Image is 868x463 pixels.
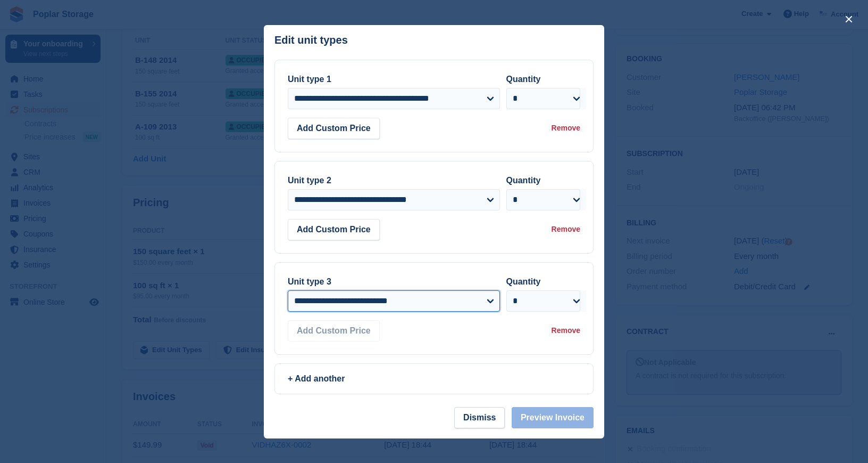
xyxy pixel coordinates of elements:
[288,176,331,185] label: Unit type 2
[274,363,594,394] a: + Add another
[552,224,580,235] div: Remove
[506,75,541,84] label: Quantity
[552,123,580,134] div: Remove
[840,11,857,28] button: close
[274,34,348,46] p: Edit unit types
[288,219,380,240] button: Add Custom Price
[506,176,541,185] label: Quantity
[288,320,380,342] button: Add Custom Price
[288,75,331,84] label: Unit type 1
[288,118,380,139] button: Add Custom Price
[512,407,594,428] button: Preview Invoice
[506,277,541,286] label: Quantity
[288,277,331,286] label: Unit type 3
[288,372,580,385] div: + Add another
[552,325,580,336] div: Remove
[454,407,505,428] button: Dismiss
